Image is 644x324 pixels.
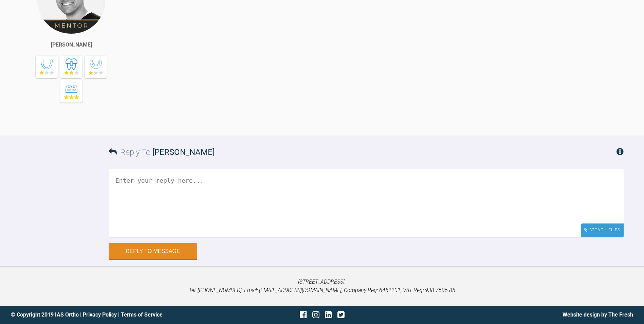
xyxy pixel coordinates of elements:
[109,243,197,259] button: Reply to Message
[11,310,218,319] div: © Copyright 2019 IAS Ortho | |
[121,311,163,318] a: Terms of Service
[152,147,215,157] span: [PERSON_NAME]
[109,146,215,159] h3: Reply To
[83,311,117,318] a: Privacy Policy
[51,40,92,49] div: [PERSON_NAME]
[563,311,633,318] a: Website design by The Fresh
[11,277,633,295] p: [STREET_ADDRESS]. Tel: [PHONE_NUMBER], Email: [EMAIL_ADDRESS][DOMAIN_NAME], Company Reg: 6452201,...
[581,223,624,237] div: Attach Files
